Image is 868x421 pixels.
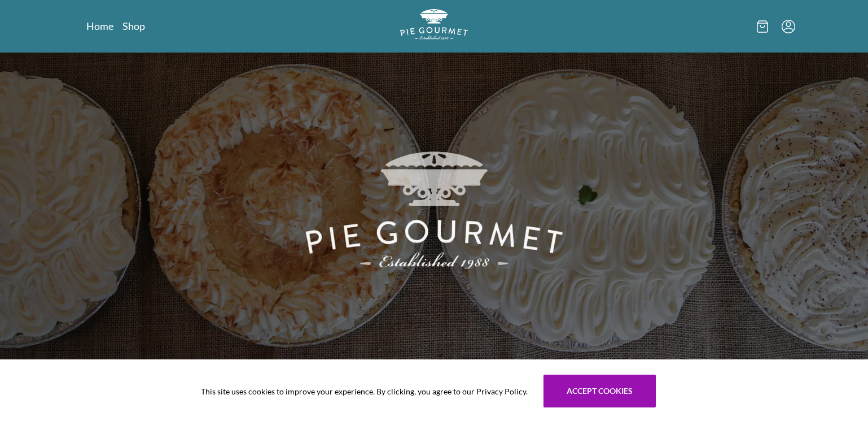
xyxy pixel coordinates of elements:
a: Logo [400,9,468,44]
button: Menu [782,20,795,33]
button: Accept cookies [543,375,656,407]
a: Shop [122,19,145,33]
a: Home [86,19,113,33]
img: logo [400,9,468,40]
span: This site uses cookies to improve your experience. By clicking, you agree to our Privacy Policy. [201,385,528,397]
